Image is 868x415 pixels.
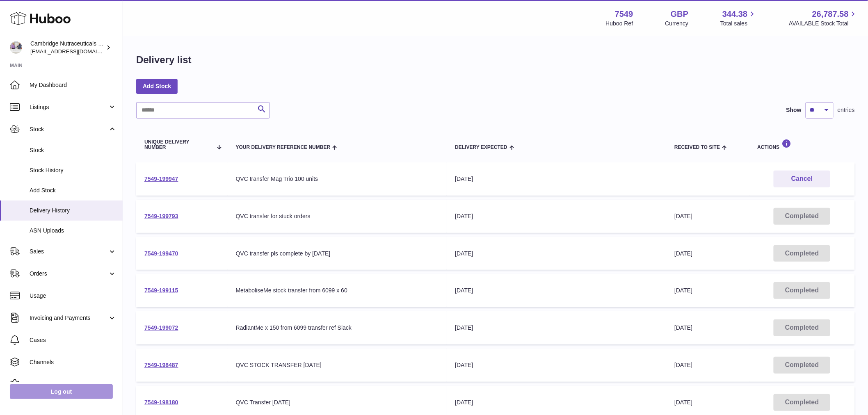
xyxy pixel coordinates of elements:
div: [DATE] [455,250,658,258]
span: Add Stock [30,187,116,194]
div: QVC transfer for stuck orders [236,212,439,220]
div: RadiantMe x 150 from 6099 transfer ref Slack [236,324,439,332]
div: QVC Transfer [DATE] [236,399,439,406]
div: MetaboliseMe stock transfer from 6099 x 60 [236,287,439,294]
span: 344.38 [722,9,747,20]
span: Unique Delivery Number [144,139,212,150]
span: Received to Site [674,145,720,150]
span: Stock History [30,166,116,174]
div: Actions [758,139,847,150]
span: 26,787.58 [812,9,849,20]
span: Sales [30,248,108,255]
a: 7549-198487 [144,362,178,368]
h1: Delivery list [136,53,192,66]
span: Usage [30,292,116,300]
span: Total sales [720,20,757,27]
a: 7549-199947 [144,176,178,182]
a: 7549-199072 [144,324,178,331]
span: Delivery Expected [455,145,507,150]
span: entries [838,106,855,114]
span: Invoicing and Payments [30,314,108,322]
label: Show [786,106,802,114]
div: QVC transfer Mag Trio 100 units [236,175,439,183]
a: 7549-199115 [144,287,178,294]
div: [DATE] [455,175,658,183]
span: Channels [30,358,116,366]
div: [DATE] [455,361,658,369]
span: Stock [30,146,116,154]
a: 7549-199793 [144,213,178,219]
span: Cases [30,336,116,344]
a: 7549-198180 [144,399,178,406]
span: [DATE] [674,250,692,257]
strong: 7549 [615,9,633,20]
strong: GBP [671,9,688,20]
a: Log out [10,384,113,399]
span: Orders [30,270,108,278]
span: Delivery History [30,207,116,214]
div: [DATE] [455,287,658,294]
div: QVC transfer pls complete by [DATE] [236,250,439,258]
span: [DATE] [674,324,692,331]
span: [DATE] [674,399,692,406]
span: ASN Uploads [30,227,116,235]
span: AVAILABLE Stock Total [789,20,858,27]
div: Cambridge Nutraceuticals Ltd [30,40,104,55]
button: Cancel [774,171,830,187]
div: [DATE] [455,399,658,406]
span: My Dashboard [30,81,116,89]
div: [DATE] [455,324,658,332]
span: Your Delivery Reference Number [236,145,331,150]
span: [DATE] [674,213,692,219]
a: 26,787.58 AVAILABLE Stock Total [789,9,858,27]
span: Listings [30,103,108,111]
div: Huboo Ref [606,20,633,27]
span: [EMAIL_ADDRESS][DOMAIN_NAME] [30,48,121,55]
a: Add Stock [136,79,178,93]
img: qvc@camnutra.com [10,41,22,54]
span: [DATE] [674,287,692,294]
div: QVC STOCK TRANSFER [DATE] [236,361,439,369]
div: Currency [665,20,689,27]
a: 7549-199470 [144,250,178,257]
a: 344.38 Total sales [720,9,757,27]
span: Stock [30,125,108,133]
span: Settings [30,381,116,388]
span: [DATE] [674,362,692,368]
div: [DATE] [455,212,658,220]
